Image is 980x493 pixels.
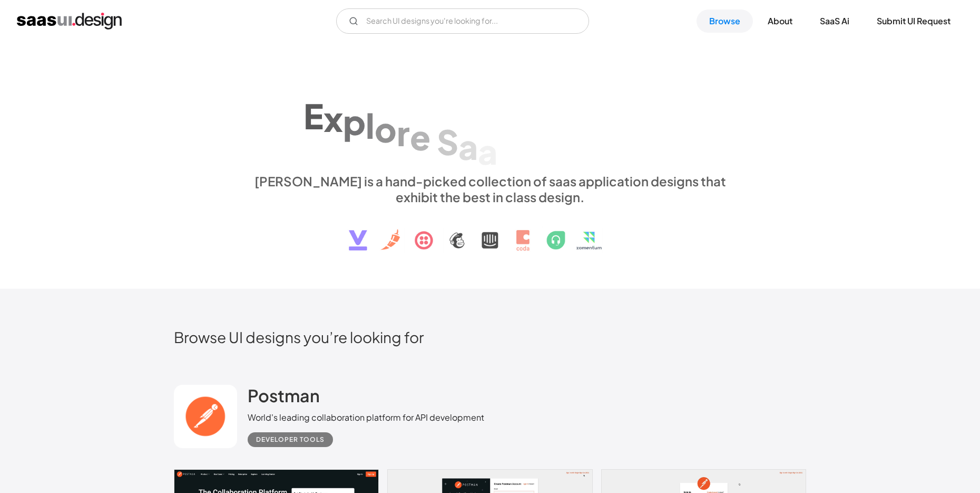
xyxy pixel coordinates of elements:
[807,10,862,33] a: SaaS Ai
[324,99,343,139] div: x
[375,109,397,149] div: o
[248,385,320,406] h2: Postman
[336,8,589,34] form: Email Form
[336,8,589,34] input: Search UI designs you're looking for...
[248,81,732,163] h1: Explore SaaS UI design patterns & interactions.
[478,131,497,172] div: a
[697,10,753,33] a: Browse
[343,102,366,143] div: p
[437,121,458,162] div: S
[330,205,650,260] img: text, icon, saas logo
[248,173,732,205] div: [PERSON_NAME] is a hand-picked collection of saas application designs that exhibit the best in cl...
[864,10,963,33] a: Submit UI Request
[410,117,430,157] div: e
[17,13,122,30] a: home
[248,385,320,411] a: Postman
[174,328,806,346] h2: Browse UI designs you’re looking for
[248,411,484,424] div: World's leading collaboration platform for API development
[397,113,410,154] div: r
[256,433,325,446] div: Developer tools
[303,96,324,136] div: E
[458,126,478,167] div: a
[755,10,805,33] a: About
[366,105,375,146] div: l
